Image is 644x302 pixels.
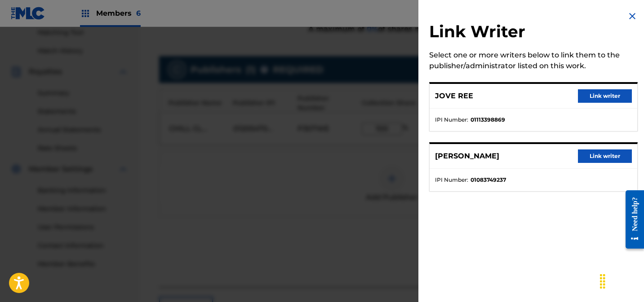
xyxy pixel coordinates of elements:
img: Top Rightsholders [80,8,91,19]
button: Link writer [578,89,632,103]
h2: Link Writer [429,22,638,44]
div: Drag [595,268,610,295]
p: JOVE REE [435,91,473,101]
span: 6 [136,9,141,18]
button: Link writer [578,149,632,163]
strong: 01083749237 [471,176,506,184]
p: [PERSON_NAME] [435,151,499,162]
img: MLC Logo [11,7,45,20]
span: Members [96,8,141,18]
div: Select one or more writers below to link them to the publisher/administrator listed on this work. [429,50,638,71]
span: IPI Number : [435,176,468,184]
span: IPI Number : [435,116,468,124]
strong: 01113398869 [471,116,505,124]
iframe: Resource Center [619,184,644,256]
iframe: Chat Widget [599,259,644,302]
